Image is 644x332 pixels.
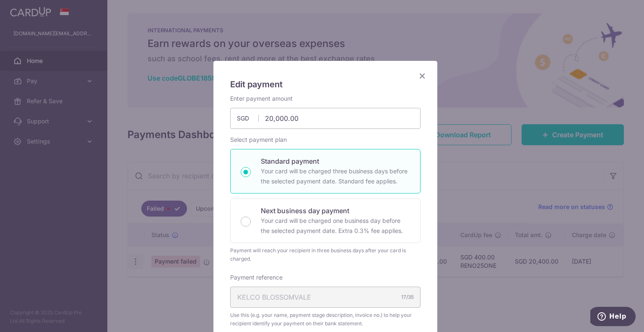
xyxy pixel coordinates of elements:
[230,311,421,328] span: Use this (e.g. your name, payment stage description, invoice no.) to help your recipient identify...
[401,293,414,301] div: 17/35
[237,114,259,123] span: SGD
[230,78,421,91] h5: Edit payment
[261,206,410,216] p: Next business day payment
[230,94,293,103] label: Enter payment amount
[261,156,410,166] p: Standard payment
[230,246,421,263] div: Payment will reach your recipient in three business days after your card is charged.
[417,71,427,81] button: Close
[230,136,287,144] label: Select payment plan
[261,166,410,186] p: Your card will be charged three business days before the selected payment date. Standard fee appl...
[230,108,421,129] input: 0.00
[261,216,410,236] p: Your card will be charged one business day before the selected payment date. Extra 0.3% fee applies.
[590,307,636,328] iframe: Opens a widget where you can find more information
[230,273,283,282] label: Payment reference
